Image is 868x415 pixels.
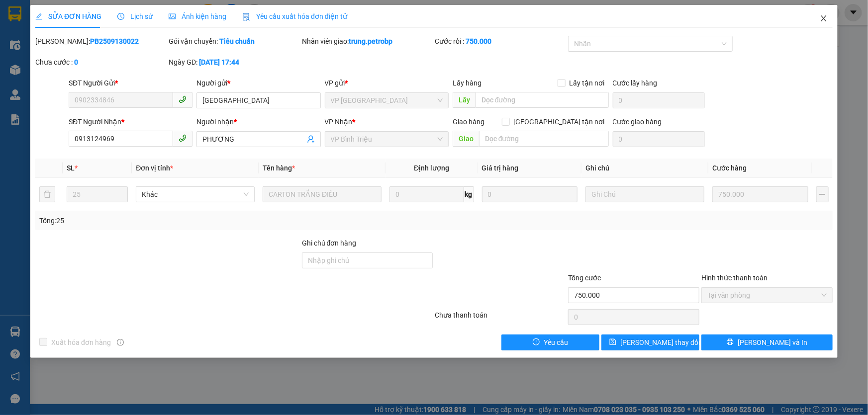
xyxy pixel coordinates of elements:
[566,78,609,88] span: Lấy tận nơi
[307,135,315,143] span: user-add
[414,164,449,172] span: Định lượng
[568,274,601,282] span: Tổng cước
[707,288,827,303] span: Tại văn phòng
[325,78,449,88] div: VP gửi
[35,12,101,20] span: SỬA ĐƠN HÀNG
[727,338,734,346] span: printer
[196,78,320,88] div: Người gửi
[90,37,139,45] b: PB2509130022
[453,131,479,147] span: Giao
[435,36,566,47] div: Cước rồi :
[74,58,78,66] b: 0
[179,134,187,142] span: phone
[35,13,42,20] span: edit
[476,92,609,108] input: Dọc đường
[302,36,433,47] div: Nhân viên giao:
[67,164,75,172] span: SL
[701,274,768,282] label: Hình thức thanh toán
[613,118,662,126] label: Cước giao hàng
[69,116,193,127] div: SĐT Người Nhận
[242,12,347,20] span: Yêu cầu xuất hóa đơn điện tử
[302,239,357,247] label: Ghi chú đơn hàng
[196,116,320,127] div: Người nhận
[349,37,393,45] b: trung.petrobp
[169,36,300,47] div: Gói vận chuyển:
[434,310,568,327] div: Chưa thanh toán
[35,57,167,68] div: Chưa cước :
[169,57,300,68] div: Ngày GD:
[331,93,443,108] span: VP Phước Bình
[810,5,838,33] button: Close
[585,186,704,202] input: Ghi Chú
[712,164,747,172] span: Cước hàng
[479,131,609,147] input: Dọc đường
[613,79,658,87] label: Cước lấy hàng
[453,92,476,108] span: Lấy
[816,186,829,202] button: plus
[302,252,433,268] input: Ghi chú đơn hàng
[501,334,599,350] button: exclamation-circleYêu cầu
[263,186,382,202] input: VD: Bàn, Ghế
[142,187,249,202] span: Khác
[47,337,115,348] span: Xuất hóa đơn hàng
[453,118,484,126] span: Giao hàng
[738,337,807,348] span: [PERSON_NAME] và In
[117,13,124,20] span: clock-circle
[199,58,239,66] b: [DATE] 17:44
[609,338,616,346] span: save
[533,338,540,346] span: exclamation-circle
[581,159,708,178] th: Ghi chú
[453,79,482,87] span: Lấy hàng
[331,132,443,147] span: VP Bình Triệu
[179,95,187,103] span: phone
[482,164,519,172] span: Giá trị hàng
[325,118,353,126] span: VP Nhận
[601,334,699,350] button: save[PERSON_NAME] thay đổi
[39,215,335,226] div: Tổng: 25
[169,12,226,20] span: Ảnh kiện hàng
[219,37,255,45] b: Tiêu chuẩn
[510,116,609,127] span: [GEOGRAPHIC_DATA] tận nơi
[466,37,491,45] b: 750.000
[69,78,193,88] div: SĐT Người Gửi
[117,339,124,346] span: info-circle
[117,12,153,20] span: Lịch sử
[613,92,705,108] input: Cước lấy hàng
[544,337,568,348] span: Yêu cầu
[69,70,132,103] li: VP VP [GEOGRAPHIC_DATA]
[5,70,69,81] li: VP VP Bình Triệu
[242,13,250,21] img: icon
[820,14,828,22] span: close
[39,186,55,202] button: delete
[712,186,808,202] input: 0
[620,337,700,348] span: [PERSON_NAME] thay đổi
[5,5,144,59] li: [PERSON_NAME][GEOGRAPHIC_DATA]
[169,13,176,20] span: picture
[701,334,833,350] button: printer[PERSON_NAME] và In
[263,164,295,172] span: Tên hàng
[482,186,578,202] input: 0
[35,36,167,47] div: [PERSON_NAME]:
[613,131,705,147] input: Cước giao hàng
[464,186,474,202] span: kg
[136,164,173,172] span: Đơn vị tính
